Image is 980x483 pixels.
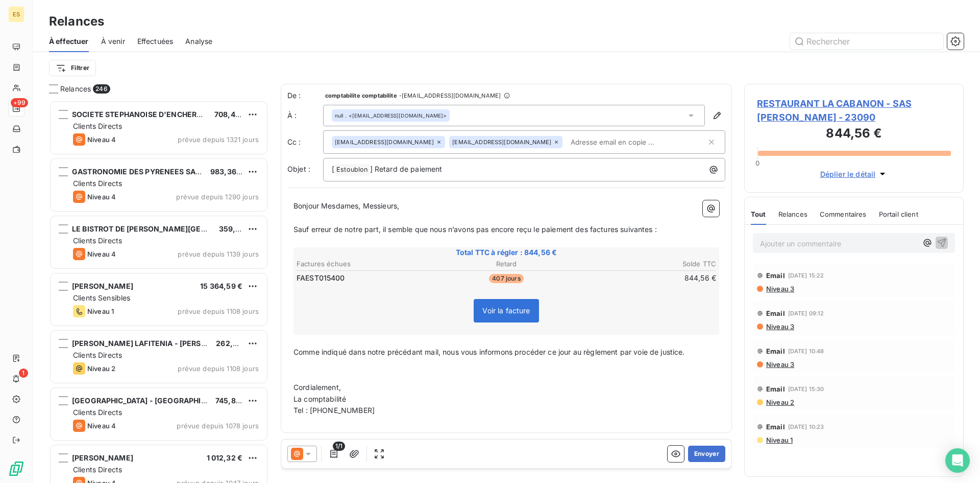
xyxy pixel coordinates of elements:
th: Factures échues [296,259,435,269]
span: Niveau 4 [87,422,116,430]
span: 407 jours [489,274,523,283]
img: Logo LeanPay [8,461,24,477]
span: Niveau 2 [765,398,794,406]
span: prévue depuis 1108 jours [178,364,259,373]
span: 708,48 € [214,110,247,119]
span: Sauf erreur de notre part, il semble que nous n’avons pas encore reçu le paiement des factures su... [293,225,657,234]
span: Tel : [PHONE_NUMBER] [293,406,375,415]
span: Clients Directs [73,351,122,359]
span: prévue depuis 1108 jours [178,307,259,315]
span: 359,04 € [219,224,252,233]
span: Email [766,347,785,355]
span: SOCIETE STEPHANOISE D'ENCHERES SARL [72,110,226,119]
span: Déplier le détail [820,169,876,179]
span: [PERSON_NAME] [72,453,133,462]
span: Commentaires [820,210,867,218]
th: Retard [436,259,576,269]
span: 1 [19,369,28,378]
span: Comme indiqué dans notre précédant mail, nous vous informons procéder ce jour au règlement par vo... [293,348,685,356]
span: Voir la facture [482,306,530,315]
span: 246 [93,84,110,94]
span: 1/1 [333,442,345,451]
button: Envoyer [688,446,725,462]
span: Estoublon [335,164,369,176]
span: prévue depuis 1321 jours [178,135,259,144]
div: ES [8,6,24,22]
span: - [EMAIL_ADDRESS][DOMAIN_NAME] [399,93,501,99]
span: Tout [751,210,766,218]
span: prévue depuis 1139 jours [178,250,259,258]
span: 15 364,59 € [200,282,242,290]
span: Relances [778,210,807,218]
span: prévue depuis 1078 jours [177,422,259,430]
span: [DATE] 15:22 [788,272,824,279]
span: À effectuer [49,36,89,47]
span: ] Retard de paiement [370,165,443,173]
span: FAEST015400 [297,273,345,283]
span: Niveau 1 [87,307,114,315]
button: Filtrer [49,60,96,76]
div: <[EMAIL_ADDRESS][DOMAIN_NAME]> [335,112,447,119]
span: Email [766,271,785,280]
span: 745,84 € [215,396,247,405]
span: [PERSON_NAME] [72,282,133,290]
span: 1 012,32 € [207,453,243,462]
h3: Relances [49,12,104,31]
span: La comptabilité [293,395,346,403]
span: Clients Directs [73,122,122,130]
span: Portail client [879,210,918,218]
span: Niveau 4 [87,135,116,144]
h3: 844,56 € [757,124,951,145]
span: comptabilite comptabilite [325,93,397,99]
span: Clients Directs [73,236,122,245]
span: Niveau 4 [87,250,116,258]
input: Adresse email en copie ... [567,134,684,150]
span: [GEOGRAPHIC_DATA] - [GEOGRAPHIC_DATA] [72,396,231,405]
span: Clients Sensibles [73,293,131,302]
td: 844,56 € [577,272,717,284]
span: 983,36 € [210,167,243,176]
span: Email [766,385,785,393]
span: [DATE] 10:48 [788,348,824,354]
span: Bonjour Mesdames, Messieurs, [293,201,399,210]
span: À venir [101,36,125,47]
span: [DATE] 10:23 [788,424,824,430]
span: Cordialement, [293,383,341,392]
span: prévue depuis 1290 jours [176,193,259,201]
span: Relances [60,84,91,94]
span: Objet : [287,165,310,173]
span: Clients Directs [73,179,122,188]
span: Total TTC à régler : 844,56 € [295,247,718,258]
span: Niveau 4 [87,193,116,201]
span: Niveau 1 [765,436,793,444]
span: [PERSON_NAME] LAFITENIA - [PERSON_NAME] [72,339,241,348]
span: [ [332,165,334,173]
input: Rechercher [790,33,943,50]
span: Niveau 2 [87,364,115,373]
th: Solde TTC [577,259,717,269]
span: null . [335,112,347,119]
span: 0 [755,159,759,167]
span: Niveau 3 [765,323,794,331]
span: LE BISTROT DE [PERSON_NAME][GEOGRAPHIC_DATA] [72,224,264,233]
span: RESTAURANT LA CABANON - SAS [PERSON_NAME] - 23090 [757,97,951,124]
span: Clients Directs [73,408,122,417]
span: +99 [11,98,28,107]
span: Clients Directs [73,465,122,474]
span: [EMAIL_ADDRESS][DOMAIN_NAME] [335,139,434,145]
span: 262,08 € [216,339,249,348]
span: Email [766,309,785,317]
span: [DATE] 09:12 [788,310,824,316]
span: Analyse [185,36,212,47]
label: Cc : [287,137,323,147]
span: GASTRONOMIE DES PYRENEES SARL [72,167,204,176]
span: Niveau 3 [765,360,794,369]
label: À : [287,110,323,121]
span: De : [287,90,323,101]
span: [DATE] 15:30 [788,386,824,392]
div: grid [49,100,268,483]
span: Niveau 3 [765,285,794,293]
div: Open Intercom Messenger [945,448,970,473]
span: Email [766,423,785,431]
span: Effectuées [137,36,174,47]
